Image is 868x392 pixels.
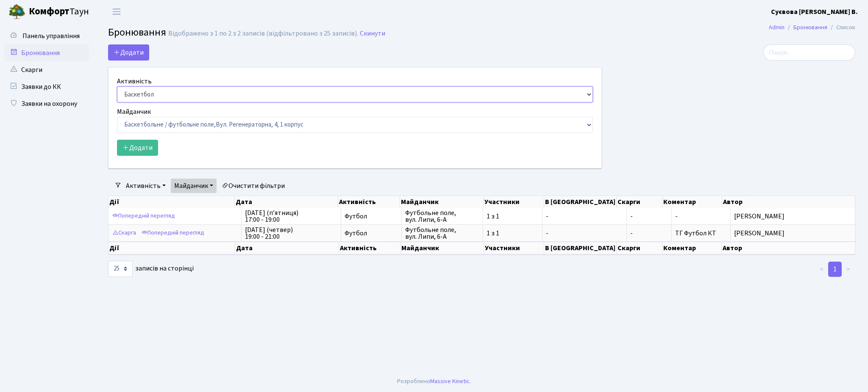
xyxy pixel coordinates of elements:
[235,196,338,208] th: Дата
[546,230,623,237] span: -
[29,5,70,18] b: Комфорт
[630,230,668,237] span: -
[4,61,89,78] a: Скарги
[397,377,471,386] div: Розроблено .
[828,262,842,277] a: 1
[108,196,235,208] th: Дії
[827,23,855,32] li: Список
[108,261,194,277] label: записів на сторінці
[22,31,80,41] span: Панель управління
[734,230,851,237] span: [PERSON_NAME]
[484,196,544,208] th: Участники
[338,196,400,208] th: Активність
[405,226,479,240] span: Футбольне поле, вул. Липи, 6-А
[430,377,470,386] a: Massive Kinetic
[106,5,127,19] button: Переключити навігацію
[139,226,206,240] a: Попередній перегляд
[360,30,385,38] a: Скинути
[108,242,235,254] th: Дії
[544,242,617,254] th: В [GEOGRAPHIC_DATA]
[108,44,149,61] button: Додати
[617,196,662,208] th: Скарги
[339,242,401,254] th: Активність
[662,196,722,208] th: Коментар
[245,226,337,240] span: [DATE] (четвер) 19:00 - 21:00
[662,242,722,254] th: Коментар
[171,179,217,193] a: Майданчик
[245,210,337,223] span: [DATE] (п’ятниця) 17:00 - 19:00
[345,213,398,220] span: Футбол
[405,210,479,223] span: Футбольне поле, вул. Липи, 6-А
[122,179,169,193] a: Активність
[117,76,152,86] label: Активність
[734,213,851,220] span: [PERSON_NAME]
[110,226,138,240] a: Скарга
[110,210,177,223] a: Попередній перегляд
[793,23,827,32] a: Бронювання
[756,19,868,36] nav: breadcrumb
[722,242,855,254] th: Автор
[235,242,339,254] th: Дата
[546,213,623,220] span: -
[544,196,617,208] th: В [GEOGRAPHIC_DATA]
[4,78,89,95] a: Заявки до КК
[4,44,89,61] a: Бронювання
[401,242,484,254] th: Майданчик
[722,196,855,208] th: Автор
[117,140,158,156] button: Додати
[8,3,25,20] img: logo.png
[484,242,544,254] th: Участники
[630,213,668,220] span: -
[4,28,89,44] a: Панель управління
[487,213,539,220] span: 1 з 1
[108,261,133,277] select: записів на сторінці
[168,30,358,38] div: Відображено з 1 по 2 з 2 записів (відфільтровано з 25 записів).
[763,44,855,61] input: Пошук...
[345,230,398,237] span: Футбол
[675,229,716,238] span: ТГ Футбол КТ
[617,242,662,254] th: Скарги
[769,23,785,32] a: Admin
[218,179,288,193] a: Очистити фільтри
[771,7,858,17] a: Суєвова [PERSON_NAME] В.
[117,107,151,117] label: Майданчик
[487,230,539,237] span: 1 з 1
[4,95,89,112] a: Заявки на охорону
[771,7,858,17] b: Суєвова [PERSON_NAME] В.
[675,212,678,221] span: -
[29,5,89,19] span: Таун
[108,25,166,40] span: Бронювання
[400,196,484,208] th: Майданчик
